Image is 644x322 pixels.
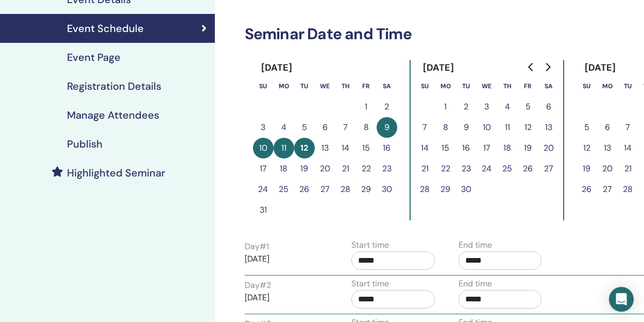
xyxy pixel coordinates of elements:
[67,51,121,63] h4: Event Page
[435,117,456,138] button: 8
[459,239,492,251] label: End time
[415,158,435,179] button: 21
[477,158,497,179] button: 24
[67,80,161,92] h4: Registration Details
[456,138,477,158] button: 16
[518,138,538,158] button: 19
[538,117,559,138] button: 13
[356,158,377,179] button: 22
[618,138,638,158] button: 14
[294,76,315,96] th: Tuesday
[618,158,638,179] button: 21
[253,60,301,76] div: [DATE]
[274,179,294,200] button: 25
[459,278,492,290] label: End time
[253,158,274,179] button: 17
[245,253,328,265] p: [DATE]
[245,279,271,292] label: Day # 2
[415,117,435,138] button: 7
[577,179,597,200] button: 26
[67,167,165,179] h4: Highlighted Seminar
[335,117,356,138] button: 7
[523,57,539,77] button: Go to previous month
[435,96,456,117] button: 1
[518,158,538,179] button: 26
[253,76,274,96] th: Sunday
[377,96,397,117] button: 2
[274,76,294,96] th: Monday
[577,117,597,138] button: 5
[315,138,335,158] button: 13
[456,96,477,117] button: 2
[518,96,538,117] button: 5
[67,22,144,35] h4: Event Schedule
[538,138,559,158] button: 20
[239,25,553,43] h3: Seminar Date and Time
[335,179,356,200] button: 28
[253,179,274,200] button: 24
[497,117,518,138] button: 11
[518,117,538,138] button: 12
[435,179,456,200] button: 29
[609,287,634,312] div: Open Intercom Messenger
[456,117,477,138] button: 9
[274,158,294,179] button: 18
[597,179,618,200] button: 27
[377,117,397,138] button: 9
[245,240,269,253] label: Day # 1
[539,57,556,77] button: Go to next month
[351,239,389,251] label: Start time
[518,76,538,96] th: Friday
[315,117,335,138] button: 6
[477,138,497,158] button: 17
[618,117,638,138] button: 7
[538,96,559,117] button: 6
[577,60,624,76] div: [DATE]
[415,179,435,200] button: 28
[597,117,618,138] button: 6
[477,117,497,138] button: 10
[294,117,315,138] button: 5
[415,76,435,96] th: Sunday
[67,109,159,121] h4: Manage Attendees
[274,117,294,138] button: 4
[315,76,335,96] th: Wednesday
[497,76,518,96] th: Thursday
[356,179,377,200] button: 29
[415,60,463,76] div: [DATE]
[456,76,477,96] th: Tuesday
[435,76,456,96] th: Monday
[245,292,328,304] p: [DATE]
[377,158,397,179] button: 23
[356,117,377,138] button: 8
[477,76,497,96] th: Wednesday
[497,96,518,117] button: 4
[477,96,497,117] button: 3
[597,138,618,158] button: 13
[356,96,377,117] button: 1
[377,138,397,158] button: 16
[356,76,377,96] th: Friday
[335,138,356,158] button: 14
[253,117,274,138] button: 3
[435,138,456,158] button: 15
[618,179,638,200] button: 28
[335,158,356,179] button: 21
[294,179,315,200] button: 26
[538,158,559,179] button: 27
[315,179,335,200] button: 27
[577,76,597,96] th: Sunday
[274,138,294,158] button: 11
[335,76,356,96] th: Thursday
[497,158,518,179] button: 25
[538,76,559,96] th: Saturday
[377,179,397,200] button: 30
[456,158,477,179] button: 23
[577,138,597,158] button: 12
[618,76,638,96] th: Tuesday
[315,158,335,179] button: 20
[597,158,618,179] button: 20
[435,158,456,179] button: 22
[577,158,597,179] button: 19
[67,138,103,150] h4: Publish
